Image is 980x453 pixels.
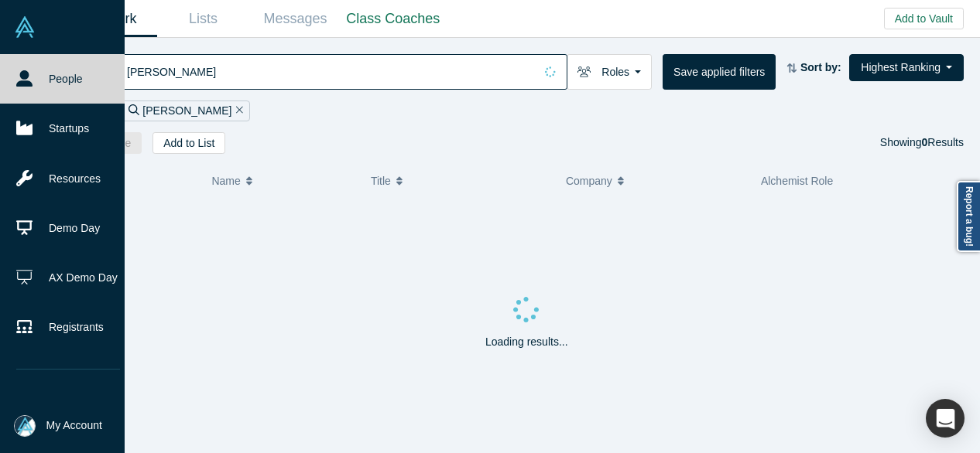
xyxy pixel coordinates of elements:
button: Remove Filter [231,102,243,120]
a: Class Coaches [341,1,445,37]
button: Roles [567,54,652,90]
span: Title [371,165,391,197]
strong: 0 [922,136,928,148]
button: Name [211,165,355,197]
button: Add to Vault [884,8,964,29]
button: Company [566,165,745,197]
button: Highest Ranking [849,54,964,81]
button: Save applied filters [663,54,776,90]
img: Mia Scott's Account [14,415,36,437]
span: Company [566,165,612,197]
div: [PERSON_NAME] [122,100,250,121]
span: Alchemist Role [761,175,833,187]
a: Messages [249,1,341,37]
span: Name [211,165,240,197]
a: Lists [157,1,249,37]
a: Report a bug! [957,181,980,252]
p: Loading results... [485,334,568,350]
button: My Account [14,415,102,437]
button: Title [371,165,550,197]
img: Alchemist Vault Logo [14,16,36,38]
div: Showing [880,132,964,154]
span: Results [922,136,964,148]
span: My Account [46,417,102,434]
button: Add to List [152,132,225,154]
input: Search by name, title, company, summary, expertise, investment criteria or topics of focus [125,53,534,90]
strong: Sort by: [800,61,841,73]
